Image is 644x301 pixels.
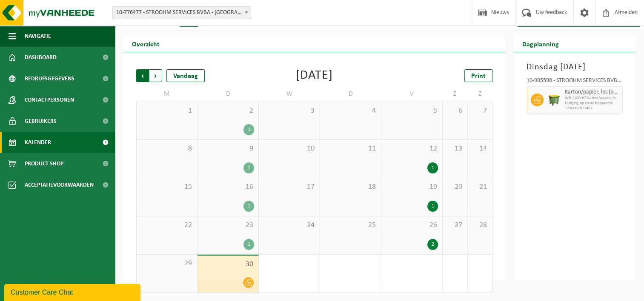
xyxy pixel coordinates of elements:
span: 21 [472,182,488,192]
span: Gebruikers [25,111,57,132]
span: Bedrijfsgegevens [25,68,74,89]
span: 4 [324,106,377,116]
span: Acceptatievoorwaarden [25,174,94,196]
span: 22 [141,221,193,230]
span: 1 [141,106,193,116]
span: 5 [386,106,438,116]
span: 9 [202,144,254,153]
span: 30 [202,260,254,269]
span: 23 [202,221,254,230]
span: Navigatie [25,26,51,47]
span: 15 [141,182,193,192]
div: 2 [427,239,438,250]
td: D [320,86,381,102]
td: M [136,86,197,102]
div: [DATE] [296,69,333,82]
div: 1 [427,201,438,212]
span: Contactpersonen [25,89,74,111]
td: D [197,86,259,102]
span: Vorige [136,69,149,82]
td: W [259,86,320,102]
iframe: chat widget [4,282,142,301]
span: 19 [386,182,438,192]
span: 16 [202,182,254,192]
td: Z [468,86,493,102]
span: 27 [447,221,463,230]
div: 1 [243,124,254,135]
div: 1 [243,239,254,250]
div: 10-905598 - STROOHM SERVICES BVBA - [GEOGRAPHIC_DATA] [527,78,623,86]
span: T250002077467 [565,106,620,111]
a: Print [464,69,492,82]
span: WB-1100-HP karton/papier, los (bedrijven) [565,96,620,101]
span: 17 [263,182,315,192]
div: 1 [243,162,254,173]
h2: Overzicht [123,35,168,52]
div: 1 [427,162,438,173]
span: 24 [263,221,315,230]
span: 7 [472,106,488,116]
span: 6 [447,106,463,116]
span: 13 [447,144,463,153]
td: Z [443,86,468,102]
span: 10-776477 - STROOHM SERVICES BVBA - SCHELLE [112,6,251,19]
span: Dashboard [25,47,57,68]
span: Kalender [25,132,51,153]
span: 3 [263,106,315,116]
span: Volgende [149,69,162,82]
span: 18 [324,182,377,192]
span: Lediging op vaste frequentie [565,101,620,106]
span: 29 [141,259,193,268]
span: 28 [472,221,488,230]
span: Print [471,73,486,80]
span: 12 [386,144,438,153]
h2: Dagplanning [514,35,567,52]
td: V [381,86,443,102]
span: 10-776477 - STROOHM SERVICES BVBA - SCHELLE [113,7,251,19]
span: 8 [141,144,193,153]
span: 10 [263,144,315,153]
h3: Dinsdag [DATE] [527,61,623,74]
span: Karton/papier, los (bedrijven) [565,89,620,96]
span: 20 [447,182,463,192]
div: 1 [243,201,254,212]
div: Vandaag [166,69,205,82]
span: 14 [472,144,488,153]
span: 11 [324,144,377,153]
img: WB-1100-HPE-GN-50 [548,94,561,106]
span: 2 [202,106,254,116]
span: 26 [386,221,438,230]
span: Product Shop [25,153,63,174]
span: 25 [324,221,377,230]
